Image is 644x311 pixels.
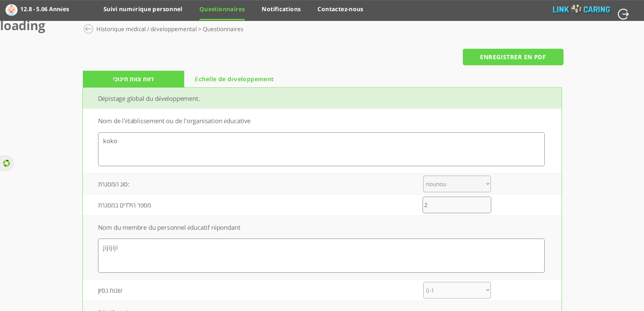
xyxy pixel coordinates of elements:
img: linkCaringLogo_03.png [553,4,611,15]
a: Contactez-nous [317,5,363,19]
a: Suivi numérique personnel [103,5,183,19]
a: Questionnaires [199,5,245,19]
img: childBoyIcon.png [5,4,18,16]
label: 12.8 - 5.06 Années [20,3,58,15]
a: Notifications [262,5,301,19]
